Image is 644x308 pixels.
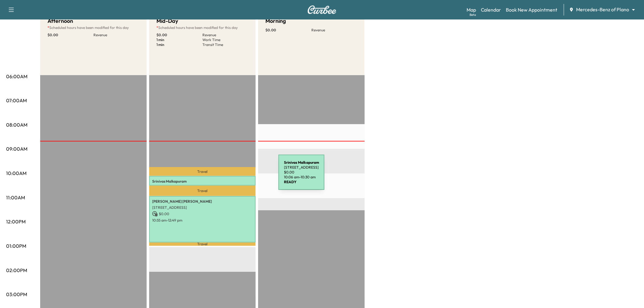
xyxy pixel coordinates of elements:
p: Scheduled hours have been modified for this day [47,25,139,30]
p: $ 0.00 [47,33,93,37]
p: Work Time [202,37,248,42]
h5: Morning [265,17,286,25]
p: 08:00AM [6,121,27,128]
a: MapBeta [467,6,476,13]
p: 12:00PM [6,218,26,225]
p: 03:00PM [6,291,27,298]
p: Revenue [202,33,248,37]
p: Scheduled hours have been modified for this day [156,25,248,30]
p: [PERSON_NAME] [PERSON_NAME] [152,199,253,204]
a: Calendar [481,6,501,13]
p: Travel [149,167,256,176]
p: Travel [149,243,256,246]
p: 10:00AM [6,170,26,177]
p: 02:00PM [6,267,27,274]
p: $ 0.00 [156,33,202,37]
p: Transit Time [202,42,248,47]
img: Curbee Logo [307,5,337,14]
p: $ 0.00 [265,28,311,33]
p: 10:55 am - 12:49 pm [152,218,253,223]
a: Book New Appointment [506,6,558,13]
h5: Afternoon [47,17,73,25]
p: [STREET_ADDRESS] [152,185,253,190]
p: 11:00AM [6,194,25,201]
p: Revenue [311,28,357,33]
p: Srinivas Malkapuram [152,179,253,184]
p: 07:00AM [6,97,27,104]
p: 1 min [156,42,202,47]
div: Beta [470,12,476,17]
p: 01:00PM [6,242,26,250]
span: Mercedes-Benz of Plano [576,6,629,13]
h5: Mid-Day [156,17,178,25]
p: 09:00AM [6,145,27,152]
p: Revenue [93,33,139,37]
p: 06:00AM [6,73,27,80]
p: [STREET_ADDRESS] [152,205,253,210]
p: Travel [149,186,256,196]
p: 1 min [156,37,202,42]
p: $ 0.00 [152,211,253,217]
